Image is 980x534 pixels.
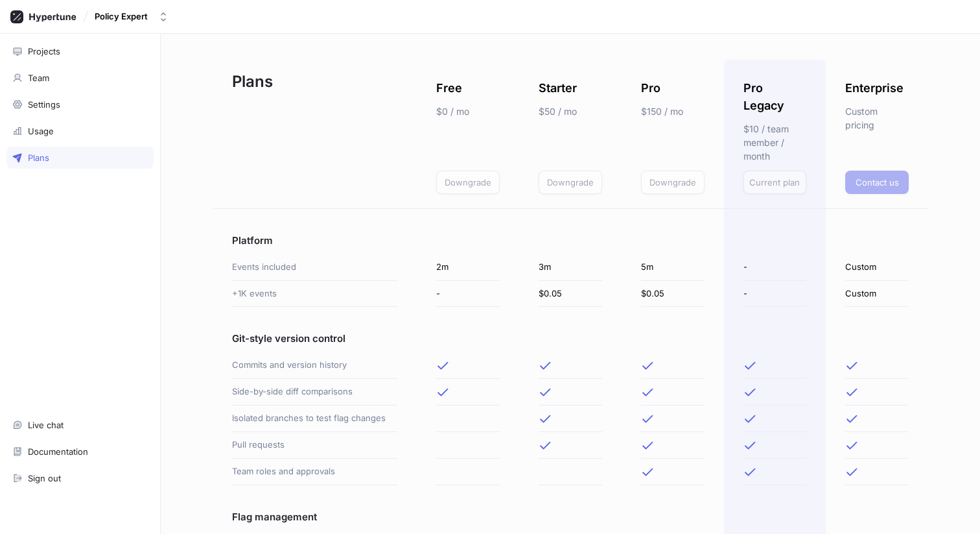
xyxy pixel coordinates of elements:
a: Plans [6,147,154,169]
div: Team roles and approvals [232,459,397,485]
button: Downgrade [641,171,705,194]
a: Documentation [6,441,154,463]
div: - [743,254,807,281]
div: Flag management [232,485,397,531]
p: $150 / mo [641,104,705,118]
span: Downgrade [649,178,696,186]
p: Enterprise [845,79,904,97]
div: Settings [28,99,60,110]
div: - [436,281,500,308]
div: Events included [232,254,397,281]
div: Commits and version history [232,352,397,379]
div: - [743,281,807,308]
a: Usage [6,120,154,142]
p: Custom pricing [845,104,909,132]
a: Settings [6,93,154,115]
p: Starter [539,79,577,97]
div: Projects [28,46,60,56]
p: Free [436,79,462,97]
div: Git-style version control [232,307,397,352]
button: Current plan [743,171,807,194]
span: Current plan [749,178,800,186]
div: Usage [28,126,54,136]
div: Sign out [28,473,61,483]
div: $0.05 [641,281,705,308]
div: Plans [28,152,49,163]
button: Downgrade [539,171,602,194]
div: 5m [641,254,705,281]
a: Team [6,67,154,89]
p: $50 / mo [539,104,602,118]
div: Side-by-side diff comparisons [232,379,397,406]
div: 2m [436,254,500,281]
span: Downgrade [547,178,594,186]
div: +1K events [232,281,397,308]
p: $10 / team member / month [743,122,807,163]
div: Team [28,73,49,83]
div: Plans [213,60,417,209]
span: Downgrade [445,178,491,186]
a: Projects [6,40,154,62]
span: Contact us [856,178,899,186]
div: Custom [845,254,909,281]
button: Contact us [845,171,909,194]
div: Isolated branches to test flag changes [232,406,397,432]
div: Custom [845,281,909,308]
div: Platform [232,209,397,254]
div: Live chat [28,420,64,430]
p: Pro [641,79,660,97]
div: 3m [539,254,602,281]
button: Downgrade [436,171,500,194]
p: $0 / mo [436,104,500,118]
p: Pro Legacy [743,79,807,114]
div: Policy Expert [95,11,148,22]
div: Documentation [28,446,88,457]
button: Policy Expert [89,6,174,27]
div: Pull requests [232,432,397,459]
div: $0.05 [539,281,602,308]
